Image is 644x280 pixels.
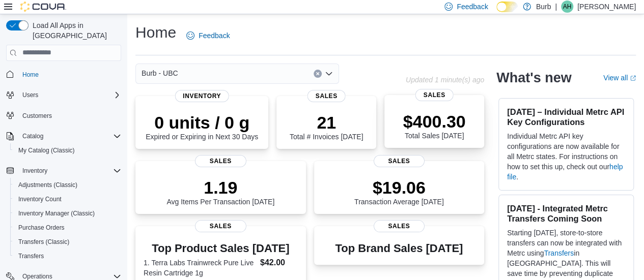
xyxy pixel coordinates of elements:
span: AH [563,1,572,13]
h2: What's new [496,70,571,86]
p: 1.19 [166,177,274,198]
span: Transfers [14,250,121,262]
div: Expired or Expiring in Next 30 Days [146,112,258,141]
span: Inventory Manager (Classic) [14,207,121,220]
div: Total # Invoices [DATE] [290,112,363,141]
span: Adjustments (Classic) [14,179,121,191]
p: 0 units / 0 g [146,112,258,133]
span: Load All Apps in [GEOGRAPHIC_DATA] [29,20,121,41]
span: Transfers (Classic) [14,236,121,248]
button: Users [2,88,125,102]
span: Sales [374,155,425,167]
dd: $42.00 [260,257,298,269]
span: Inventory [22,167,47,175]
span: Transfers [18,252,44,260]
p: 21 [290,112,363,133]
p: $400.30 [403,111,466,132]
span: Home [22,71,39,79]
button: Clear input [314,70,322,78]
button: Users [18,89,42,101]
button: Purchase Orders [10,221,125,235]
button: Inventory Count [10,192,125,206]
button: Catalog [18,130,47,142]
p: [PERSON_NAME] [577,1,636,13]
a: Transfers [544,249,574,257]
p: $19.06 [354,177,444,198]
a: Inventory Count [14,193,66,205]
a: Adjustments (Classic) [14,179,81,191]
span: Home [18,68,121,81]
span: Users [18,89,121,101]
a: Customers [18,110,56,122]
span: Purchase Orders [18,224,65,232]
span: Feedback [457,2,488,12]
span: Inventory [175,90,229,102]
span: My Catalog (Classic) [18,146,75,154]
img: Cova [20,2,66,12]
button: Transfers [10,249,125,263]
span: Sales [307,90,346,102]
p: Updated 1 minute(s) ago [406,76,484,84]
span: Sales [415,89,454,101]
input: Dark Mode [496,2,518,12]
a: help file [507,163,623,181]
span: Customers [18,109,121,122]
p: | [555,1,557,13]
a: View allExternal link [603,74,636,82]
span: Purchase Orders [14,222,121,234]
a: Transfers [14,250,48,262]
p: Individual Metrc API key configurations are now available for all Metrc states. For instructions ... [507,131,625,182]
dt: 1. Terra Labs Trainwreck Pure Live Resin Cartridge 1g [144,258,256,278]
h3: [DATE] – Individual Metrc API Key Configurations [507,107,625,127]
div: Transaction Average [DATE] [354,177,444,206]
span: Sales [374,220,425,232]
span: Users [22,91,38,99]
a: Inventory Manager (Classic) [14,207,99,220]
button: My Catalog (Classic) [10,143,125,158]
span: Inventory Count [14,193,121,205]
a: Home [18,69,43,81]
span: Customers [22,112,52,120]
svg: External link [630,75,636,81]
button: Open list of options [325,70,333,78]
span: Sales [195,155,246,167]
button: Home [2,67,125,82]
span: Inventory Manager (Classic) [18,209,95,217]
span: Burb - UBC [142,67,178,79]
button: Catalog [2,129,125,143]
div: Axel Holin [561,1,573,13]
span: My Catalog (Classic) [14,144,121,157]
h3: [DATE] - Integrated Metrc Transfers Coming Soon [507,203,625,224]
span: Catalog [22,132,43,140]
a: Purchase Orders [14,222,69,234]
h1: Home [135,22,176,43]
button: Transfers (Classic) [10,235,125,249]
button: Adjustments (Classic) [10,178,125,192]
span: Inventory [18,165,121,177]
span: Sales [195,220,246,232]
button: Inventory [18,165,51,177]
h3: Top Product Sales [DATE] [144,242,298,255]
a: My Catalog (Classic) [14,144,79,157]
h3: Top Brand Sales [DATE] [335,242,463,255]
a: Transfers (Classic) [14,236,73,248]
span: Adjustments (Classic) [18,181,77,189]
button: Inventory Manager (Classic) [10,206,125,221]
div: Avg Items Per Transaction [DATE] [166,177,274,206]
button: Customers [2,108,125,123]
p: Burb [536,1,551,13]
button: Inventory [2,164,125,178]
span: Inventory Count [18,195,62,203]
a: Feedback [182,25,234,46]
div: Total Sales [DATE] [403,111,466,140]
span: Transfers (Classic) [18,238,69,246]
span: Catalog [18,130,121,142]
span: Feedback [199,30,230,41]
